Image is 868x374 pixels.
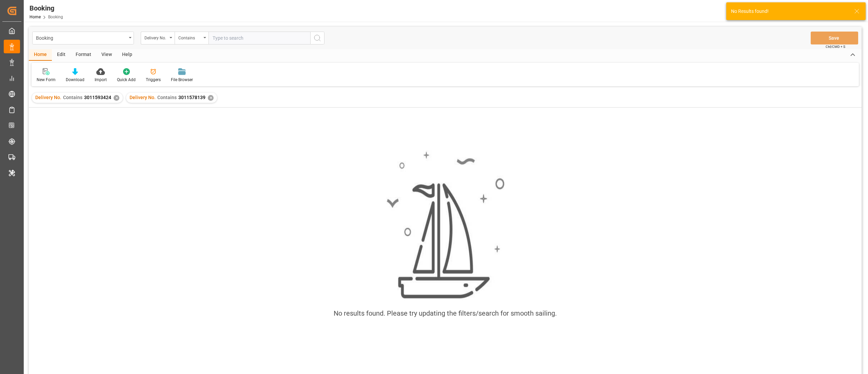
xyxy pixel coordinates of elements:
div: Triggers [146,77,161,83]
div: Delivery No. [144,33,167,41]
span: Delivery No. [35,95,61,100]
div: Download [66,77,84,83]
div: Quick Add [117,77,136,83]
span: Contains [157,95,177,100]
div: Contains [178,33,201,41]
a: Home [29,15,41,19]
button: Save [811,32,858,44]
div: Edit [52,49,71,61]
button: open menu [175,32,209,44]
div: ✕ [208,95,214,101]
div: Booking [29,3,63,13]
div: Help [117,49,137,61]
div: No Results found! [731,8,848,15]
div: New Form [37,77,56,83]
span: Delivery No. [130,95,156,100]
div: No results found. Please try updating the filters/search for smooth sailing. [334,308,557,318]
div: Home [29,49,52,61]
span: 3011593424 [84,95,111,100]
button: search button [310,32,324,44]
input: Type to search [209,32,310,44]
div: Format [71,49,96,61]
div: Booking [36,33,126,42]
img: smooth_sailing.jpeg [386,150,505,300]
span: Ctrl/CMD + S [826,44,845,49]
div: View [96,49,117,61]
button: open menu [32,32,134,44]
button: open menu [141,32,175,44]
span: Contains [63,95,82,100]
span: 3011578139 [178,95,205,100]
div: File Browser [171,77,193,83]
div: ✕ [114,95,119,101]
div: Import [95,77,107,83]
